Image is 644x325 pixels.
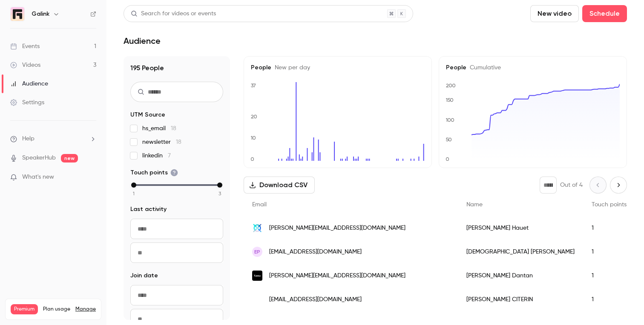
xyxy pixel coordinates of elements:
[130,219,223,239] input: From
[251,83,256,88] text: 37
[466,65,501,71] span: Cumulative
[124,36,161,46] h1: Audience
[592,202,627,208] span: Touch points
[252,294,262,305] img: fiduinfo.fr
[530,5,579,22] button: New video
[458,240,583,264] div: [DEMOGRAPHIC_DATA] [PERSON_NAME]
[10,134,96,143] li: help-dropdown-opener
[250,156,254,162] text: 0
[583,240,635,264] div: 1
[582,5,627,22] button: Schedule
[11,304,38,314] span: Premium
[250,135,256,141] text: 10
[446,83,456,88] text: 200
[130,63,223,73] h1: 195 People
[131,9,216,18] div: Search for videos or events
[75,306,96,313] a: Manage
[131,182,136,188] div: min
[43,306,70,313] span: Plan usage
[244,177,315,194] button: Download CSV
[446,137,452,143] text: 50
[458,264,583,288] div: [PERSON_NAME] Dantan
[130,271,158,280] span: Join date
[269,271,405,280] span: [PERSON_NAME][EMAIL_ADDRESS][DOMAIN_NAME]
[458,216,583,240] div: [PERSON_NAME] Hauet
[176,139,181,145] span: 18
[252,271,262,281] img: vanta.com
[218,190,221,197] span: 3
[130,205,167,214] span: Last activity
[269,248,362,257] span: [EMAIL_ADDRESS][DOMAIN_NAME]
[142,138,181,146] span: newsletter
[610,177,627,194] button: Next page
[446,117,454,123] text: 100
[61,154,78,162] span: new
[130,111,165,119] span: UTM Source
[22,173,54,182] span: What's new
[583,264,635,288] div: 1
[583,288,635,311] div: 1
[32,10,49,18] h6: Galink
[10,61,40,69] div: Videos
[130,168,178,177] span: Touch points
[217,182,222,188] div: max
[130,285,223,305] input: From
[446,156,449,162] text: 0
[168,153,171,159] span: 7
[10,98,44,107] div: Settings
[22,154,56,162] a: SpeakerHub
[133,190,135,197] span: 1
[269,224,405,233] span: [PERSON_NAME][EMAIL_ADDRESS][DOMAIN_NAME]
[269,295,362,304] span: [EMAIL_ADDRESS][DOMAIN_NAME]
[254,248,260,256] span: EP
[130,242,223,263] input: To
[252,202,267,208] span: Email
[252,223,262,233] img: owkin.com
[171,125,176,131] span: 18
[458,288,583,311] div: [PERSON_NAME] CITERIN
[22,134,34,143] span: Help
[583,216,635,240] div: 1
[560,181,583,189] p: Out of 4
[446,97,454,103] text: 150
[142,124,176,133] span: hs_email
[251,114,257,120] text: 20
[142,151,171,160] span: linkedin
[271,65,310,71] span: New per day
[10,80,48,88] div: Audience
[251,63,425,72] h5: People
[11,7,24,21] img: Galink
[10,42,40,51] div: Events
[466,202,483,208] span: Name
[446,63,620,72] h5: People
